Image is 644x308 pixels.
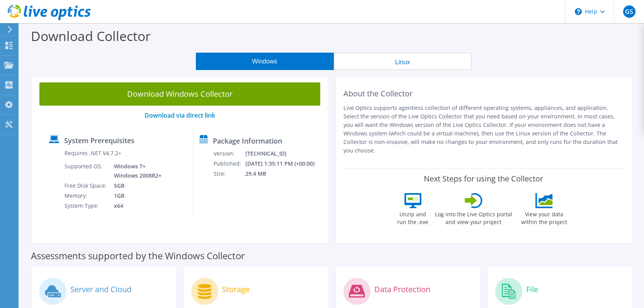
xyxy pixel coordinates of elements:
label: Next Steps for using the Collector [424,174,543,183]
label: Log into the Live Optics portal and view your project [435,208,513,226]
td: Size: [213,169,245,179]
label: Package Information [213,137,282,145]
button: Linux [334,53,472,70]
label: System Prerequisites [64,137,134,144]
label: Unzip and run the .exe [395,208,431,226]
td: 5GB [108,181,163,191]
td: 1GB [108,191,163,201]
td: System Type: [64,201,108,211]
td: Windows 7+ Windows 2008R2+ [108,161,163,181]
a: Download Windows Collector [39,82,320,106]
p: Live Optics supports agentless collection of different operating systems, appliances, and applica... [343,104,624,155]
label: View your data within the project [517,208,572,226]
td: Free Disk Space: [64,181,108,191]
td: 29.4 MB [245,169,324,179]
label: Server and Cloud [70,286,131,293]
label: Data Protection [374,286,430,293]
td: [DATE] 1:35:11 PM (+00:00) [245,159,324,169]
svg: \n [575,8,582,15]
td: Published: [213,159,245,169]
label: Requires .NET V4.7.2+ [65,149,121,157]
label: Storage [222,286,250,293]
td: Version: [213,149,245,159]
label: Assessments supported by the Windows Collector [31,252,245,260]
label: Download Collector [31,27,151,45]
span: GS [623,5,636,18]
h2: About the Collector [343,89,624,98]
button: Windows [196,53,334,70]
td: Memory: [64,191,108,201]
td: [TECHNICAL_ID] [245,149,324,159]
td: x64 [108,201,163,211]
td: Supported OS: [64,161,108,181]
label: File [526,286,538,293]
a: Download via direct link [144,111,215,120]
